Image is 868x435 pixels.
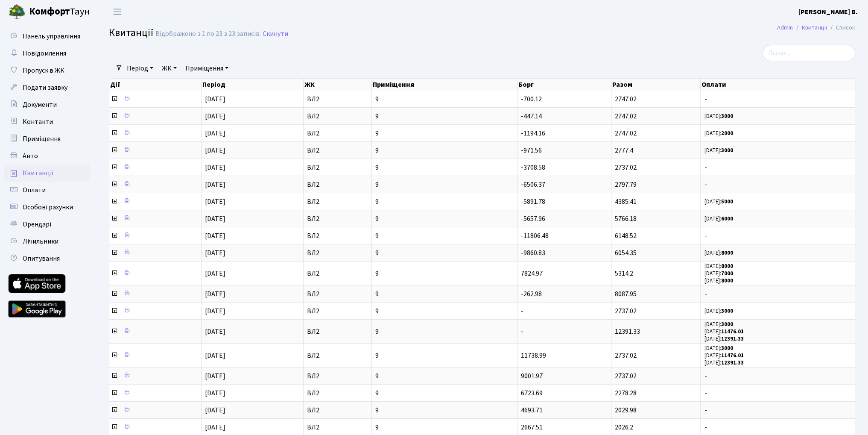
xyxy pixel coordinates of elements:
[375,291,514,297] span: 9
[721,335,743,343] b: 12391.33
[777,23,793,32] a: Admin
[704,262,733,270] small: [DATE]:
[4,79,90,96] a: Подати заявку
[521,112,542,121] span: -447.14
[521,248,545,258] span: -9860.83
[23,185,46,195] span: Оплати
[704,112,733,120] small: [DATE]:
[521,306,523,316] span: -
[375,164,514,171] span: 9
[4,96,90,113] a: Документи
[615,388,637,398] span: 2278.28
[704,291,851,297] span: -
[521,163,545,172] span: -3708.58
[375,373,514,379] span: 9
[23,220,51,229] span: Орендарі
[704,359,743,367] small: [DATE]:
[615,146,633,155] span: 2777.4
[307,96,368,103] span: ВЛ2
[205,180,225,189] span: [DATE]
[23,168,54,178] span: Квитанції
[615,371,637,381] span: 2737.02
[182,61,232,76] a: Приміщення
[721,129,733,137] b: 2000
[205,269,225,278] span: [DATE]
[375,96,514,103] span: 9
[721,270,733,277] b: 7000
[615,112,637,121] span: 2747.02
[205,129,225,138] span: [DATE]
[375,181,514,188] span: 9
[4,28,90,45] a: Панель управління
[205,214,225,223] span: [DATE]
[23,32,80,41] span: Панель управління
[307,373,368,379] span: ВЛ2
[205,231,225,241] span: [DATE]
[721,112,733,120] b: 3000
[704,390,851,397] span: -
[611,79,701,91] th: Разом
[29,5,70,18] b: Комфорт
[205,197,225,206] span: [DATE]
[615,94,637,104] span: 2747.02
[4,147,90,165] a: Авто
[307,232,368,239] span: ВЛ2
[615,406,637,415] span: 2029.98
[23,203,73,212] span: Особові рахунки
[763,45,855,61] input: Пошук...
[205,371,225,381] span: [DATE]
[205,163,225,172] span: [DATE]
[521,327,523,336] span: -
[798,7,858,17] a: [PERSON_NAME] В.
[704,352,743,359] small: [DATE]:
[372,79,517,91] th: Приміщення
[307,147,368,154] span: ВЛ2
[307,250,368,256] span: ВЛ2
[375,147,514,154] span: 9
[521,269,543,278] span: 7824.97
[721,198,733,206] b: 5000
[307,424,368,431] span: ВЛ2
[109,79,202,91] th: Дії
[615,351,637,360] span: 2737.02
[205,306,225,316] span: [DATE]
[205,94,225,104] span: [DATE]
[4,250,90,267] a: Опитування
[704,249,733,257] small: [DATE]:
[23,237,58,246] span: Лічильники
[827,23,855,32] li: Список
[615,180,637,189] span: 2797.79
[375,113,514,120] span: 9
[721,215,733,223] b: 6000
[375,390,514,397] span: 9
[202,79,304,91] th: Період
[615,163,637,172] span: 2737.02
[704,181,851,188] span: -
[802,23,827,32] a: Квитанції
[307,130,368,137] span: ВЛ2
[307,164,368,171] span: ВЛ2
[23,254,60,263] span: Опитування
[704,215,733,223] small: [DATE]:
[4,182,90,199] a: Оплати
[521,406,543,415] span: 4693.71
[205,406,225,415] span: [DATE]
[4,216,90,233] a: Орендарі
[4,113,90,130] a: Контакти
[23,151,38,161] span: Авто
[517,79,611,91] th: Борг
[23,117,53,126] span: Контакти
[704,424,851,431] span: -
[375,328,514,335] span: 9
[615,327,640,336] span: 12391.33
[615,197,637,206] span: 4385.41
[307,390,368,397] span: ВЛ2
[704,407,851,414] span: -
[4,233,90,250] a: Лічильники
[205,289,225,299] span: [DATE]
[704,164,851,171] span: -
[4,199,90,216] a: Особові рахунки
[521,231,549,241] span: -11806.48
[304,79,372,91] th: ЖК
[704,373,851,379] span: -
